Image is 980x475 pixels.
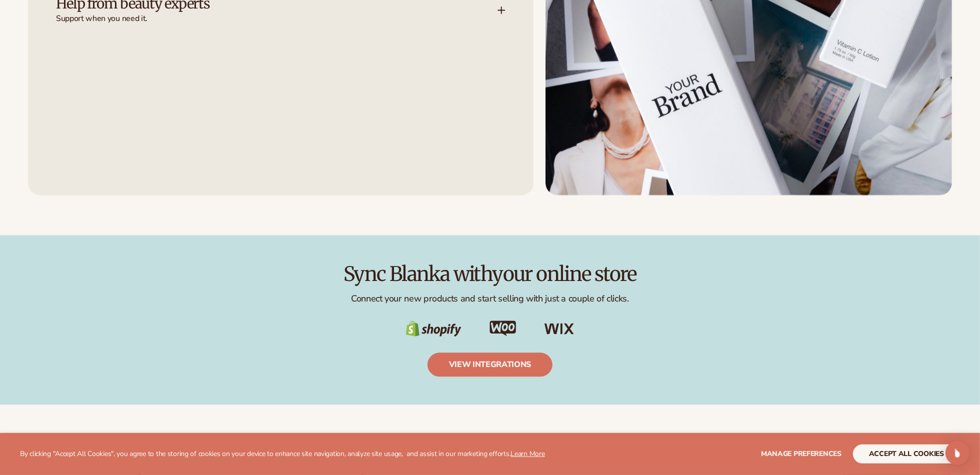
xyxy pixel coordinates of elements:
[853,444,960,463] button: accept all cookies
[510,449,544,458] a: Learn More
[945,441,969,465] div: Open Intercom Messenger
[405,320,462,336] img: Shopify Image 20
[761,449,841,458] span: Manage preferences
[427,352,553,376] a: view integrations
[28,263,952,285] h2: Sync Blanka with your online store
[489,320,516,336] img: Shopify Image 21
[761,444,841,463] button: Manage preferences
[20,450,545,458] p: By clicking "Accept All Cookies", you agree to the storing of cookies on your device to enhance s...
[56,13,497,24] span: Support when you need it.
[28,293,952,304] p: Connect your new products and start selling with just a couple of clicks.
[544,323,574,335] img: Shopify Image 22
